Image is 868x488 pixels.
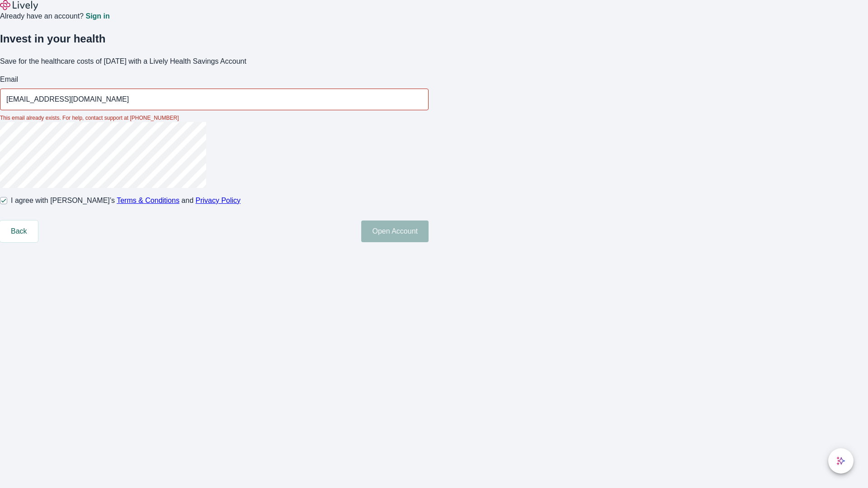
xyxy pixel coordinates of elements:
a: Privacy Policy [196,197,241,204]
a: Terms & Conditions [117,197,179,204]
span: I agree with [PERSON_NAME]’s and [11,195,241,206]
button: chat [828,448,854,474]
a: Sign in [85,13,109,20]
svg: Lively AI Assistant [836,456,845,465]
